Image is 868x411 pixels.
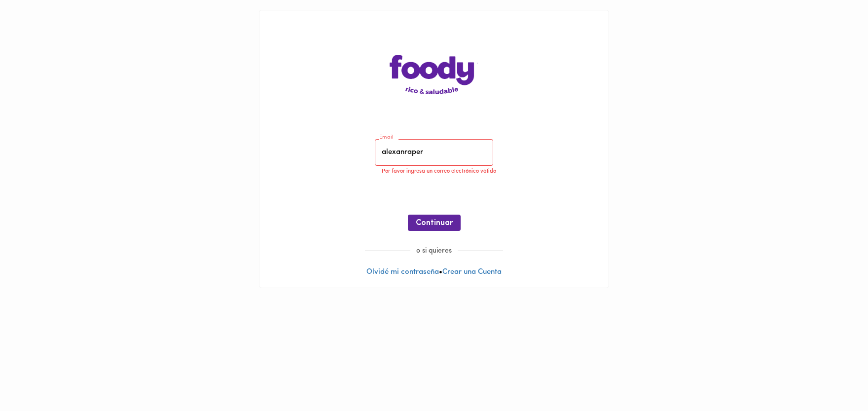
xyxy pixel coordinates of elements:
span: Continuar [416,219,453,228]
button: Continuar [408,215,461,231]
a: Olvidé mi contraseña [366,268,439,276]
div: • [259,10,609,288]
iframe: Messagebird Livechat Widget [811,354,858,401]
a: Crear una Cuenta [442,268,502,276]
img: logo-main-page.png [390,55,478,94]
input: pepitoperez@gmail.com [375,139,493,166]
span: o si quieres [410,247,458,255]
p: Por favor ingresa un correo electrónico válido [382,167,500,176]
